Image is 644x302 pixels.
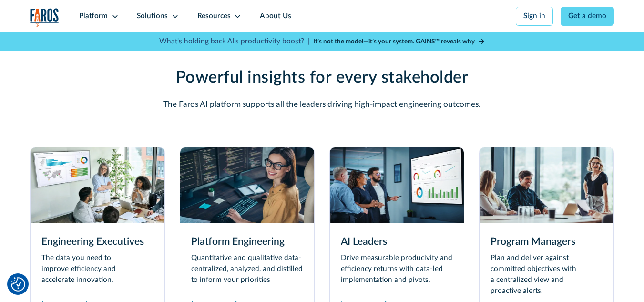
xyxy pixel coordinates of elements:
div: Solutions [137,11,168,22]
strong: It’s not the model—it’s your system. GAINS™ reveals why [313,38,475,45]
h3: Platform Engineering [191,234,303,250]
p: Quantitative and qualitative data-centralized, analyzed, and distilled to inform your priorities [191,253,303,286]
p: Plan and deliver against committed objectives with a centralized view and proactive alerts. [491,253,603,297]
a: Get a demo [561,7,614,26]
p: The data you need to improve efficiency and accelerate innovation. [41,253,153,286]
p: What's holding back AI's productivity boost? | [159,36,310,47]
p: Drive measurable producivity and efficiency returns with data-led implementation and pivots. [341,253,453,286]
img: Logo of the analytics and reporting company Faros. [30,8,59,27]
a: home [30,8,59,27]
h3: Engineering Executives [41,234,153,250]
a: It’s not the model—it’s your system. GAINS™ reveals why [313,37,485,46]
h3: AI Leaders [341,234,453,250]
div: Resources [197,11,231,22]
a: Sign in [516,7,553,26]
h3: Program Managers [491,234,603,250]
p: The Faros AI platform supports all the leaders driving high-impact engineering outcomes. [103,98,541,111]
div: Platform [79,11,108,22]
button: Cookie Settings [11,277,25,292]
h2: Powerful insights for every stakeholder [103,68,541,87]
img: Revisit consent button [11,277,25,292]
